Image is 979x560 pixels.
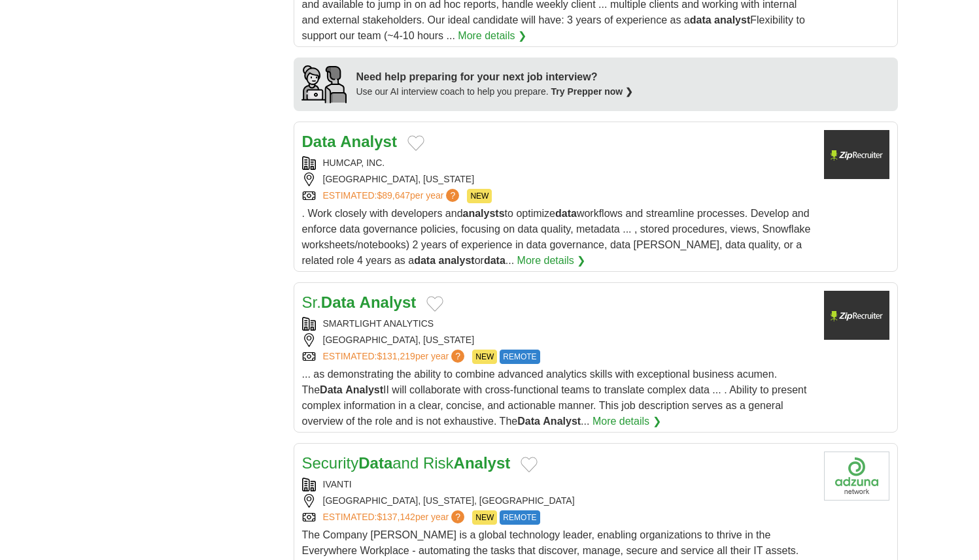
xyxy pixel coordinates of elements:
strong: Analyst [345,384,383,395]
div: Use our AI interview coach to help you prepare. [356,85,634,99]
a: ESTIMATED:$89,647per year? [323,189,462,203]
div: IVANTI [302,478,814,491]
a: More details ❯ [593,414,661,429]
strong: Data [517,416,540,427]
img: Company logo [824,130,889,179]
strong: Analyst [454,454,511,472]
strong: data [484,255,506,266]
div: SMARTLIGHT ANALYTICS [302,317,814,331]
strong: analyst [439,255,475,266]
button: Add to favorite jobs [426,296,443,312]
span: ... as demonstrating the ability to combine advanced analytics skills with exceptional business a... [302,369,807,427]
div: Need help preparing for your next job interview? [356,69,634,85]
button: Add to favorite jobs [521,457,538,472]
div: HUMCAP, INC. [302,156,814,170]
a: ESTIMATED:$137,142per year? [323,510,468,525]
span: REMOTE [500,350,540,364]
a: Sr.Data Analyst [302,293,417,311]
span: . Work closely with developers and to optimize workflows and streamline processes. Develop and en... [302,208,811,266]
span: ? [451,510,464,523]
strong: data [690,14,712,25]
a: SecurityDataand RiskAnalyst [302,454,511,472]
strong: Analyst [340,133,397,150]
img: Company logo [824,452,889,501]
div: [GEOGRAPHIC_DATA], [US_STATE] [302,173,814,186]
strong: Analyst [360,293,417,311]
button: Add to favorite jobs [407,135,424,151]
strong: Data [358,454,392,472]
strong: analysts [463,208,505,219]
span: REMOTE [500,510,540,525]
strong: analyst [714,14,750,25]
strong: Analyst [543,416,581,427]
a: More details ❯ [458,28,526,44]
a: More details ❯ [517,253,586,269]
img: Company logo [824,291,889,340]
span: NEW [472,350,497,364]
span: ? [451,350,464,363]
strong: data [414,255,436,266]
a: ESTIMATED:$131,219per year? [323,350,468,364]
span: ? [446,189,459,202]
span: $131,219 [377,351,415,361]
div: [GEOGRAPHIC_DATA], [US_STATE] [302,333,814,347]
a: Data Analyst [302,133,397,150]
span: $89,647 [377,190,410,201]
span: NEW [467,189,492,203]
div: [GEOGRAPHIC_DATA], [US_STATE], [GEOGRAPHIC_DATA] [302,494,814,508]
strong: Data [321,293,355,311]
strong: data [555,208,577,219]
strong: Data [302,133,336,150]
span: $137,142 [377,512,415,522]
strong: Data [320,384,343,395]
a: Try Prepper now ❯ [551,86,634,97]
span: NEW [472,510,497,525]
